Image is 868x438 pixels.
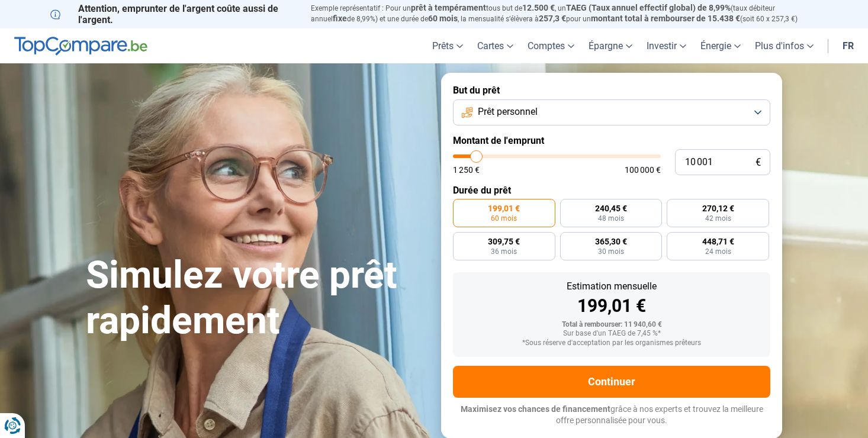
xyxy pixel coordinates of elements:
span: 60 mois [491,215,517,222]
p: Attention, emprunter de l'argent coûte aussi de l'argent. [50,3,297,25]
a: fr [835,28,861,63]
span: € [756,157,761,168]
p: grâce à nos experts et trouvez la meilleure offre personnalisée pour vous. [453,404,770,427]
span: 36 mois [491,248,517,255]
span: 42 mois [705,215,731,222]
div: Total à rembourser: 11 940,60 € [462,321,761,329]
h1: Simulez votre prêt rapidement [86,253,427,344]
button: Prêt personnel [453,99,770,125]
button: Continuer [453,366,770,398]
span: 100 000 € [625,166,661,174]
span: TAEG (Taux annuel effectif global) de 8,99% [566,3,731,12]
div: Sur base d'un TAEG de 7,45 %* [462,330,761,338]
span: 12.500 € [522,3,555,12]
a: Énergie [693,28,748,63]
a: Plus d'infos [748,28,821,63]
span: 448,71 € [702,237,734,246]
a: Investir [639,28,693,63]
div: 199,01 € [462,297,761,315]
span: 199,01 € [488,204,520,212]
span: 24 mois [705,248,731,255]
span: 309,75 € [488,237,520,246]
span: 60 mois [428,14,458,23]
p: Exemple représentatif : Pour un tous but de , un (taux débiteur annuel de 8,99%) et une durée de ... [311,3,818,24]
span: 270,12 € [702,204,734,212]
span: 365,30 € [595,237,627,246]
span: 1 250 € [453,166,480,174]
a: Épargne [581,28,639,63]
label: But du prêt [453,85,770,96]
span: 240,45 € [595,204,627,212]
span: montant total à rembourser de 15.438 € [591,14,740,23]
label: Durée du prêt [453,185,770,196]
span: prêt à tempérament [411,3,486,12]
span: Maximisez vos chances de financement [461,404,610,414]
label: Montant de l'emprunt [453,135,770,146]
span: 257,3 € [539,14,566,23]
a: Prêts [425,28,470,63]
span: 30 mois [598,248,624,255]
div: Estimation mensuelle [462,282,761,291]
img: TopCompare [14,37,147,56]
span: 48 mois [598,215,624,222]
div: *Sous réserve d'acceptation par les organismes prêteurs [462,339,761,347]
span: Prêt personnel [478,105,538,118]
a: Comptes [520,28,581,63]
span: fixe [333,14,347,23]
a: Cartes [470,28,520,63]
